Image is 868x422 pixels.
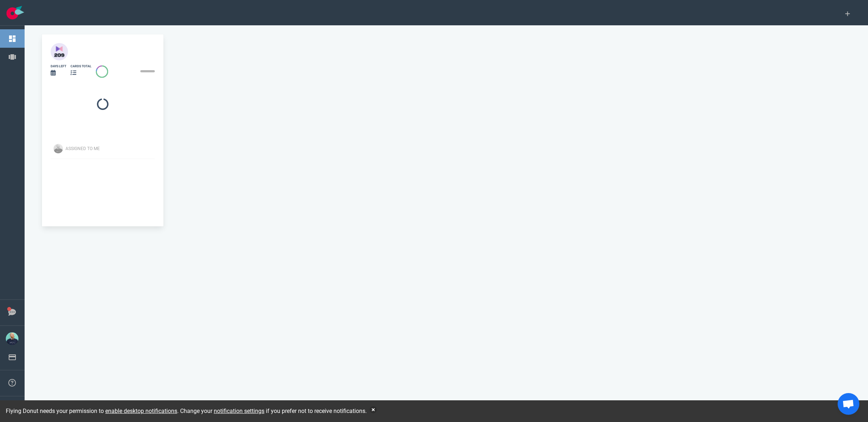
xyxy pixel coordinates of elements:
img: 40 [51,43,68,60]
span: . Change your if you prefer not to receive notifications. [177,408,367,414]
div: days left [51,64,66,69]
div: Ouvrir le chat [838,393,859,415]
a: notification settings [214,408,264,414]
div: cards total [71,64,92,69]
a: enable desktop notifications [105,408,177,414]
span: Flying Donut needs your permission to [6,408,177,414]
img: Avatar [54,144,63,153]
div: Assigned To Me [65,145,159,152]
